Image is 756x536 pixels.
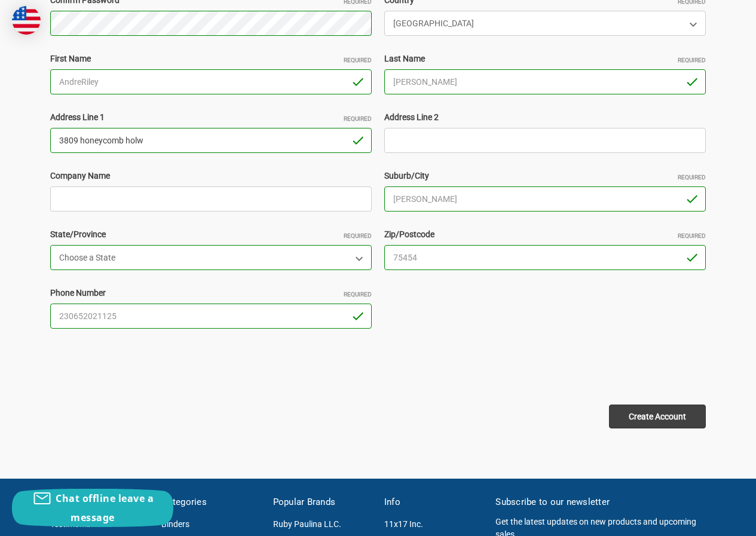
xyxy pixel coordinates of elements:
[50,519,97,529] a: Testimonials
[50,53,372,65] label: First Name
[384,111,706,124] label: Address Line 2
[161,519,189,529] a: Binders
[50,287,372,299] label: Phone Number
[12,489,173,527] button: Chat offline leave a message
[273,519,341,529] a: Ruby Paulina LLC.
[678,173,706,182] small: Required
[12,6,41,35] img: duty and tax information for United States
[384,228,706,241] label: Zip/Postcode
[609,405,706,428] input: Create Account
[50,111,372,124] label: Address Line 1
[161,495,260,509] h5: Categories
[384,53,706,65] label: Last Name
[344,231,372,240] small: Required
[384,495,483,509] h5: Info
[273,495,372,509] h5: Popular Brands
[50,170,372,182] label: Company Name
[50,345,232,392] iframe: reCAPTCHA
[50,228,372,241] label: State/Province
[678,56,706,65] small: Required
[384,170,706,182] label: Suburb/City
[56,492,154,524] span: Chat offline leave a message
[495,495,706,509] h5: Subscribe to our newsletter
[344,56,372,65] small: Required
[344,290,372,299] small: Required
[344,114,372,123] small: Required
[678,231,706,240] small: Required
